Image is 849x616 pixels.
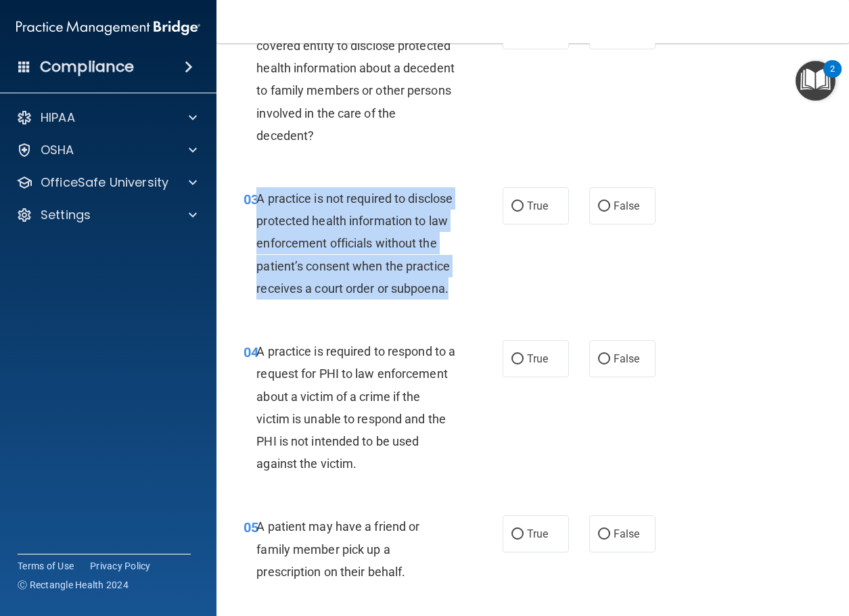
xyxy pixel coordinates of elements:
[16,110,197,126] a: HIPAA
[527,199,548,212] span: True
[614,199,640,212] span: False
[830,69,835,87] div: 2
[598,202,610,212] input: False
[527,527,548,540] span: True
[18,559,74,573] a: Terms of Use
[41,207,91,223] p: Settings
[16,14,200,41] img: PMB logo
[18,578,129,592] span: Ⓒ Rectangle Health 2024
[511,354,524,364] input: True
[614,527,640,540] span: False
[256,344,455,471] span: A practice is required to respond to a request for PHI to law enforcement about a victim of a cri...
[16,207,197,223] a: Settings
[256,191,453,295] span: A practice is not required to disclose protected health information to law enforcement officials ...
[16,142,197,158] a: OSHA
[90,559,151,573] a: Privacy Policy
[511,202,524,212] input: True
[256,16,455,143] span: The HIPAA Privacy Rule permits a covered entity to disclose protected health information about a ...
[796,61,835,101] button: Open Resource Center, 2 new notifications
[244,191,258,208] span: 03
[16,174,197,191] a: OfficeSafe University
[598,354,610,364] input: False
[41,142,74,158] p: OSHA
[41,174,168,191] p: OfficeSafe University
[511,529,524,540] input: True
[244,519,258,536] span: 05
[41,110,75,126] p: HIPAA
[527,352,548,365] span: True
[244,344,258,360] span: 04
[598,529,610,540] input: False
[614,352,640,365] span: False
[40,57,134,76] h4: Compliance
[256,519,419,578] span: A patient may have a friend or family member pick up a prescription on their behalf.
